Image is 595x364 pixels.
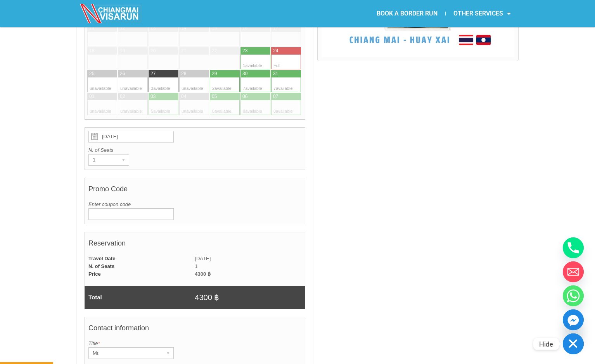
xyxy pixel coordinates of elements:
[195,270,305,278] td: 4300 ฿
[118,155,129,165] div: ▾
[163,348,173,359] div: ▾
[195,263,305,270] td: 1
[212,25,217,31] div: 15
[563,261,584,282] a: Email
[242,70,247,77] div: 30
[85,286,195,309] td: Total
[212,48,217,54] div: 22
[446,5,519,22] a: OTHER SERVICES
[242,48,247,54] div: 23
[89,155,114,165] div: 1
[88,181,301,201] h4: Promo Code
[273,70,278,77] div: 31
[89,70,94,77] div: 25
[242,93,247,100] div: 06
[89,93,94,100] div: 01
[88,201,301,208] label: Enter coupon code
[89,48,94,54] div: 18
[369,5,445,22] a: BOOK A BORDER RUN
[120,25,125,31] div: 12
[150,25,156,31] div: 13
[242,25,247,31] div: 16
[195,286,305,309] td: 4300 ฿
[212,70,217,77] div: 29
[120,70,125,77] div: 26
[195,255,305,263] td: [DATE]
[85,255,195,263] td: Travel Date
[150,70,156,77] div: 27
[563,285,584,306] a: Whatsapp
[88,146,301,154] label: N. of Seats
[85,270,195,278] td: Price
[273,48,278,54] div: 24
[150,93,156,100] div: 03
[297,5,519,22] nav: Menu
[212,93,217,100] div: 05
[88,320,301,340] h4: Contact information
[181,48,186,54] div: 21
[89,25,94,31] div: 11
[563,237,584,258] a: Phone
[181,25,186,31] div: 14
[563,309,584,330] a: Facebook_Messenger
[120,93,125,100] div: 02
[88,340,301,347] label: Title
[88,235,301,255] h4: Reservation
[273,93,278,100] div: 07
[120,48,125,54] div: 19
[181,70,186,77] div: 28
[85,263,195,270] td: N. of Seats
[150,48,156,54] div: 20
[89,348,159,359] div: Mr.
[273,25,278,31] div: 17
[181,93,186,100] div: 04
